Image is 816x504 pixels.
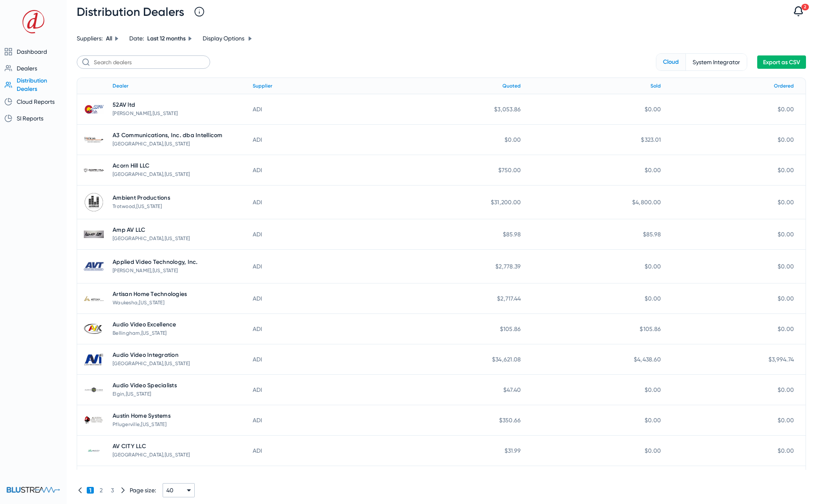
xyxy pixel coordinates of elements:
[253,326,262,332] span: ADI
[113,140,246,148] div: [GEOGRAPHIC_DATA] , [US_STATE]
[253,386,262,393] span: ADI
[84,231,104,238] img: OfpTUmi2YUCoearKhrsAsQ.jpg
[84,168,104,172] img: Yy0q9rHX4U-zumK3KE1-gA.png
[17,98,55,105] span: Cloud Reports
[113,329,246,337] div: Bellingham , [US_STATE]
[77,55,210,69] input: Search dealers
[84,387,104,393] img: WhtY4YtIskGLm0lXHqgWhA.png
[253,295,262,302] span: ADI
[253,417,262,424] span: ADI
[502,81,521,90] div: Quoted
[532,386,661,394] span: $0.00
[393,135,521,144] span: $0.00
[253,199,262,206] span: ADI
[532,355,661,364] span: $4,438.60
[77,35,103,42] span: Suppliers:
[106,35,112,42] span: All
[673,81,799,90] div: Ordered
[129,35,144,42] span: Date:
[656,54,685,70] span: Cloud
[84,256,104,276] img: nEY-7gq8AketF2b_EbW5ag.png
[393,230,521,238] span: $85.98
[763,59,800,66] span: Export as CSV
[113,162,150,170] span: Acorn Hill LLC
[166,487,174,494] span: 40
[253,136,262,143] span: ADI
[84,445,104,457] img: UpW8U_ns10-8AVjU5HKfmw.jpg
[113,442,146,451] span: AV CITY LLC
[253,447,262,454] span: ADI
[113,202,246,211] div: Trotwood , [US_STATE]
[113,359,246,368] div: [GEOGRAPHIC_DATA] , [US_STATE]
[393,355,521,364] span: $34,621.08
[113,290,187,298] span: Artisan Home Technologies
[113,321,176,329] span: Audio Video Excellence
[84,137,104,142] img: MvI2aqtsJk-Sb5I6UDIUhg.jpg
[113,234,246,243] div: [GEOGRAPHIC_DATA] , [US_STATE]
[97,487,105,494] span: 2
[532,230,661,238] span: $85.98
[84,415,104,426] img: MyO1LinAQkamJXj5wPm92w.jpg
[17,115,43,122] span: SI Reports
[84,192,104,212] img: NDv0p0iKgU23mNR_Sv6QMA.png
[673,355,794,364] span: $3,994.74
[113,81,128,90] div: Dealer
[84,104,104,114] img: 9PKnxApUsk-Btj8fst8QYA.jpg
[147,35,186,42] span: Last 12 months
[253,81,386,90] div: Supplier
[113,226,146,234] span: Amp AV LLC
[673,105,794,113] span: $0.00
[113,109,246,118] div: [PERSON_NAME] , [US_STATE]
[532,198,661,206] span: $4,800.00
[532,135,661,144] span: $323.01
[393,294,521,303] span: $2,717.44
[673,416,794,424] span: $0.00
[757,55,806,69] button: Export as CSV
[113,451,246,459] div: [GEOGRAPHIC_DATA] , [US_STATE]
[253,263,262,270] span: ADI
[17,48,47,55] span: Dashboard
[532,81,666,90] div: Sold
[673,294,794,303] span: $0.00
[673,325,794,333] span: $0.00
[393,386,521,394] span: $47.40
[650,81,661,90] div: Sold
[673,198,794,206] span: $0.00
[673,386,794,394] span: $0.00
[673,262,794,271] span: $0.00
[532,105,661,113] span: $0.00
[673,135,794,144] span: $0.00
[673,446,794,455] span: $0.00
[113,194,170,202] span: Ambient Productions
[113,412,171,420] span: Austin Home Systems
[393,446,521,455] span: $31.99
[393,105,521,113] span: $3,053.86
[393,325,521,333] span: $105.86
[532,325,661,333] span: $105.86
[673,166,794,174] span: $0.00
[17,65,37,72] span: Dealers
[17,77,47,93] span: Distribution Dealers
[393,262,521,271] span: $2,778.39
[113,420,246,429] div: Pflugerville , [US_STATE]
[130,487,156,494] span: Page size:
[113,101,135,109] span: 52AV ltd
[393,416,521,424] span: $350.66
[686,54,747,70] span: System Integrator
[84,353,104,366] img: gsTtzOHtcUu9cNPPO3VXjw.jpg
[774,81,794,90] div: Ordered
[113,298,246,307] div: Waukesha , [US_STATE]
[113,81,246,90] div: Dealer
[253,231,262,238] span: ADI
[113,266,246,275] div: [PERSON_NAME] , [US_STATE]
[532,446,661,455] span: $0.00
[532,166,661,174] span: $0.00
[84,324,104,334] img: uKTQ9rhMKkWP4g8Uw53U0g.jpg
[673,230,794,238] span: $0.00
[7,487,60,493] img: Blustream_637946411891843956.png
[113,170,246,178] div: [GEOGRAPHIC_DATA] , [US_STATE]
[77,5,184,19] span: Distribution Dealers
[393,81,526,90] div: Quoted
[393,166,521,174] span: $750.00
[203,35,244,42] span: Display Options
